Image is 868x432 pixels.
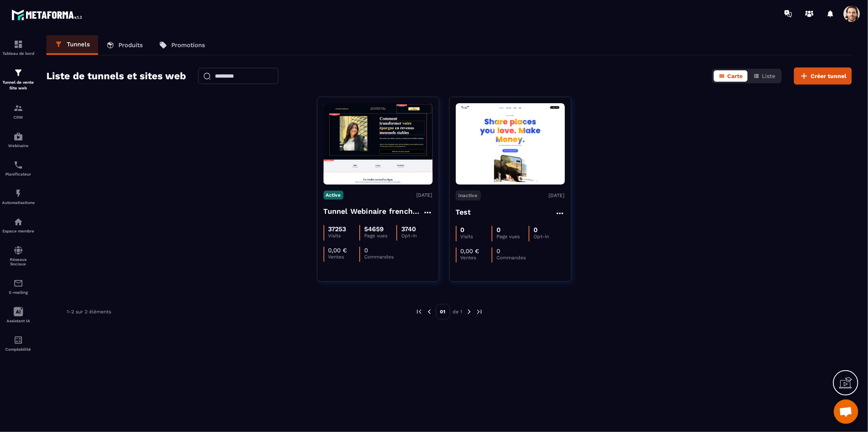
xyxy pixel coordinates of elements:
p: Inactive [456,191,481,200]
a: accountantaccountantComptabilité [2,329,35,358]
p: 0 [496,247,500,255]
span: Carte [727,73,743,79]
p: 01 [436,304,450,319]
p: 0 [461,226,465,234]
img: next [466,308,473,315]
p: Commandes [364,254,395,260]
p: Page vues [364,233,396,239]
a: formationformationTableau de bord [2,33,35,62]
a: Promotions [151,35,213,55]
p: Ventes [328,254,359,260]
p: 1-2 sur 2 éléments [67,309,111,315]
img: automations [13,189,23,198]
img: prev [426,308,433,315]
img: logo [11,7,85,22]
a: Produits [98,35,151,55]
p: 0,00 € [461,247,480,255]
p: Tableau de bord [2,51,35,56]
p: 0,00 € [328,247,348,254]
p: Planificateur [2,172,35,176]
p: Ventes [461,255,492,261]
span: Liste [762,73,775,79]
a: automationsautomationsAutomatisations [2,182,35,211]
p: Tunnels [67,41,90,48]
a: Tunnels [46,35,98,55]
img: prev [415,308,423,315]
img: next [476,308,483,315]
p: E-mailing [2,290,35,295]
a: formationformationCRM [2,97,35,126]
a: automationsautomationsWebinaire [2,126,35,154]
p: Webinaire [2,143,35,148]
p: 54659 [364,225,384,233]
button: Carte [714,70,748,82]
img: social-network [13,245,23,255]
p: Produits [118,41,143,49]
a: emailemailE-mailing [2,272,35,301]
img: image [324,103,433,185]
p: 0 [496,226,501,234]
a: social-networksocial-networkRéseaux Sociaux [2,239,35,272]
p: CRM [2,115,35,119]
img: formation [13,39,23,49]
h2: Liste de tunnels et sites web [46,68,186,84]
p: Page vues [496,234,529,239]
img: email [13,278,23,288]
img: accountant [13,335,23,345]
p: Tunnel de vente Site web [2,80,35,91]
a: Assistant IA [2,301,35,329]
p: Opt-in [401,233,432,239]
button: Créer tunnel [794,67,852,85]
span: Créer tunnel [811,72,846,80]
a: schedulerschedulerPlanificateur [2,154,35,182]
img: image [456,106,565,182]
p: de 1 [453,308,463,315]
p: Opt-in [533,234,564,239]
p: 0 [533,226,538,234]
img: automations [13,132,23,141]
p: 37253 [328,225,346,233]
p: Visits [461,234,492,239]
h4: Tunnel Webinaire frenchy partners [324,206,423,217]
p: Visits [328,233,359,239]
p: 0 [364,247,368,254]
p: [DATE] [549,193,565,198]
p: [DATE] [417,192,433,198]
p: Promotions [171,41,205,49]
button: Liste [748,70,780,82]
a: automationsautomationsEspace membre [2,211,35,239]
a: formationformationTunnel de vente Site web [2,62,35,97]
h4: Test [456,206,471,218]
p: Espace membre [2,229,35,233]
p: 3740 [401,225,416,233]
div: Mở cuộc trò chuyện [834,399,858,424]
img: automations [13,217,23,227]
p: Assistant IA [2,319,35,323]
p: Automatisations [2,200,35,205]
p: Comptabilité [2,347,35,352]
img: formation [13,68,23,78]
img: scheduler [13,160,23,170]
img: formation [13,103,23,113]
p: Réseaux Sociaux [2,257,35,266]
p: Active [324,191,343,200]
p: Commandes [496,255,527,261]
